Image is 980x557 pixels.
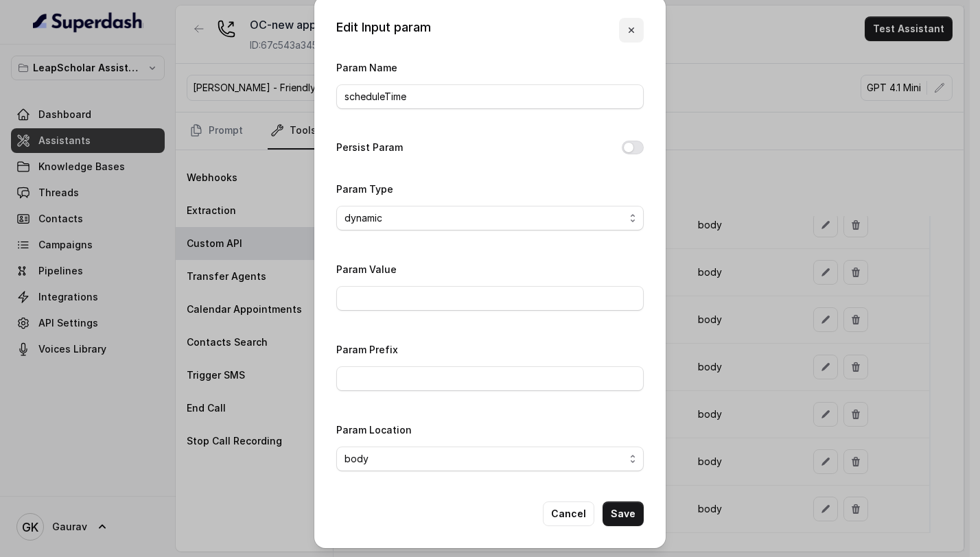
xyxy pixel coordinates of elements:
div: Edit Input param [336,18,431,43]
label: Param Value [336,263,397,275]
button: Cancel [543,501,594,526]
label: Param Type [336,183,393,195]
label: Param Name [336,62,397,73]
button: Save [603,501,644,526]
label: Param Location [336,424,412,436]
label: Persist Param [336,139,403,156]
label: Param Prefix [336,344,398,355]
